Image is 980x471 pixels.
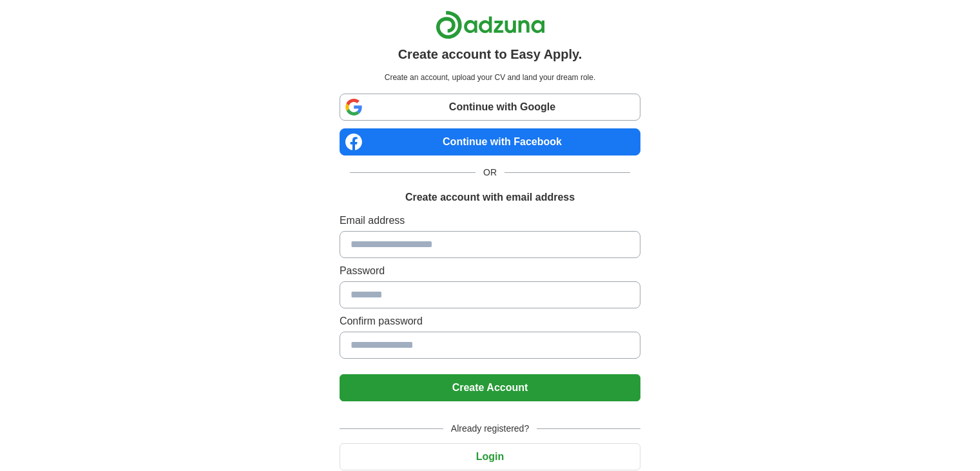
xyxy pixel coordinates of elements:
span: OR [476,166,504,179]
span: Already registered? [443,422,537,436]
a: Continue with Google [340,94,640,121]
label: Password [340,263,640,279]
a: Login [340,451,640,462]
button: Login [340,443,640,470]
img: Adzuna logo [436,10,545,39]
a: Continue with Facebook [340,128,640,155]
h1: Create account to Easy Apply. [398,45,582,64]
button: Create Account [340,374,640,401]
p: Create an account, upload your CV and land your dream role. [342,72,638,83]
h1: Create account with email address [405,190,575,205]
label: Email address [340,213,640,228]
label: Confirm password [340,314,640,329]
